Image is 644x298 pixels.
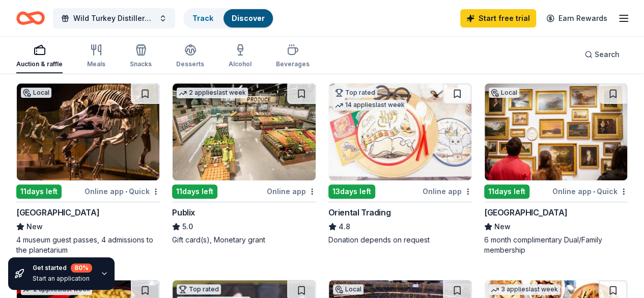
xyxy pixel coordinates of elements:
div: [GEOGRAPHIC_DATA] [484,206,567,219]
div: Online app [423,185,472,198]
div: Local [489,88,519,98]
div: Online app Quick [552,185,628,198]
div: 80 % [71,263,92,273]
div: 14 applies last week [333,100,407,111]
a: Discover [232,14,265,22]
img: Image for Oriental Trading [329,84,471,180]
span: New [26,221,43,233]
div: 11 days left [16,184,62,199]
img: Image for Tellus Science Museum [17,84,159,180]
img: Image for Publix [173,84,315,180]
div: 6 month complimentary Dual/Family membership [484,235,628,255]
button: Wild Turkey Distillery Dinner [53,8,175,29]
div: Top rated [333,88,377,98]
img: Image for High Museum of Art [485,84,627,180]
button: Beverages [276,40,310,73]
span: 4.8 [339,221,350,233]
a: Image for Publix2 applieslast week11days leftOnline appPublix5.0Gift card(s), Monetary grant [172,83,316,245]
button: TrackDiscover [183,8,274,29]
div: 11 days left [172,184,217,199]
button: Auction & raffle [16,40,63,73]
span: Wild Turkey Distillery Dinner [73,12,155,24]
div: [GEOGRAPHIC_DATA] [16,206,99,219]
span: New [494,221,511,233]
div: 4 museum guest passes, 4 admissions to the planetarium [16,235,160,255]
div: Desserts [176,60,204,68]
a: Start free trial [460,9,536,28]
button: Snacks [130,40,152,73]
a: Track [192,14,213,22]
div: Oriental Trading [328,206,391,219]
button: Desserts [176,40,204,73]
div: 11 days left [484,184,529,199]
span: Search [595,48,620,61]
div: 3 applies last week [489,284,560,295]
div: Local [21,88,51,98]
div: Auction & raffle [16,60,63,68]
div: Start an application [33,275,92,283]
button: Meals [87,40,105,73]
span: • [593,187,595,196]
div: Beverages [276,60,310,68]
div: 2 applies last week [177,88,248,98]
div: Local [333,284,363,294]
div: Snacks [130,60,152,68]
div: Meals [87,60,105,68]
span: • [125,187,127,196]
div: Publix [172,206,195,219]
div: 13 days left [328,184,375,199]
div: Alcohol [229,60,251,68]
div: Gift card(s), Monetary grant [172,235,316,245]
div: Online app Quick [85,185,160,198]
button: Search [576,44,628,65]
span: 5.0 [182,221,193,233]
a: Earn Rewards [540,9,613,28]
a: Image for Tellus Science MuseumLocal11days leftOnline app•Quick[GEOGRAPHIC_DATA]New4 museum guest... [16,83,160,255]
a: Image for Oriental TradingTop rated14 applieslast week13days leftOnline appOriental Trading4.8Don... [328,83,472,245]
div: Top rated [177,284,221,294]
div: Online app [267,185,316,198]
a: Home [16,6,45,30]
button: Alcohol [229,40,251,73]
a: Image for High Museum of ArtLocal11days leftOnline app•Quick[GEOGRAPHIC_DATA]New6 month complimen... [484,83,628,255]
div: Get started [33,263,92,273]
div: Donation depends on request [328,235,472,245]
